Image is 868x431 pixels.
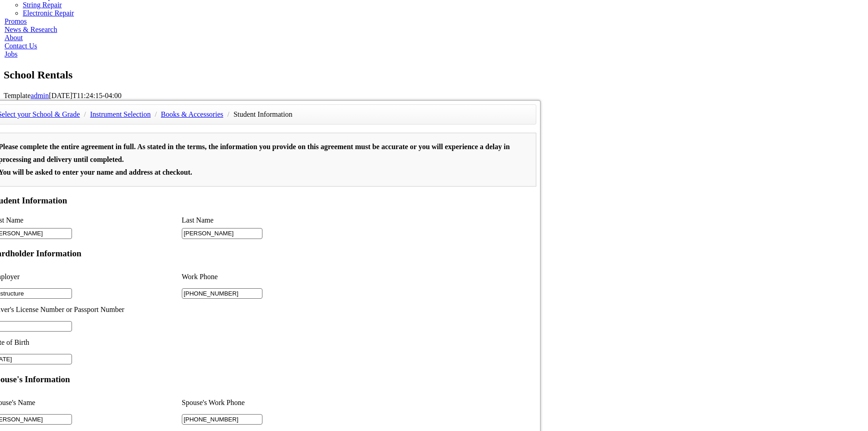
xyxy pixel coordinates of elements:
select: Zoom [260,2,324,12]
span: / [82,110,88,118]
a: Contact Us [5,42,37,50]
span: / [225,110,231,118]
a: Promos [5,17,27,25]
a: admin [31,92,49,99]
span: / [153,110,159,118]
a: Jobs [5,50,17,58]
a: String Repair [23,1,62,9]
li: Student Information [233,108,292,121]
a: Books & Accessories [161,110,223,118]
a: Electronic Repair [23,9,74,17]
span: Template [4,92,31,99]
input: Page [76,2,100,12]
a: News & Research [5,26,57,33]
span: of 2 [100,2,114,12]
a: About [5,34,23,42]
li: Work Phone [182,267,373,287]
span: [DATE]T11:24:15-04:00 [49,92,121,99]
li: Spouse's Work Phone [182,393,373,413]
li: Last Name [182,214,373,227]
a: Instrument Selection [90,110,151,118]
